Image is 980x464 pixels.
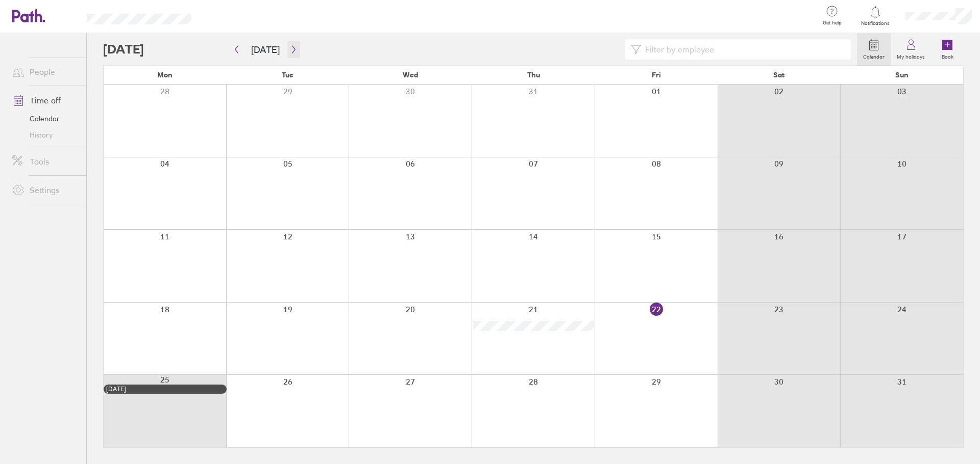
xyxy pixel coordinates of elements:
input: Filter by employee [641,40,845,59]
span: Tue [282,71,293,79]
a: Calendar [4,111,86,127]
div: [DATE] [106,386,224,393]
a: History [4,127,86,143]
span: Sun [895,71,909,79]
button: [DATE] [243,41,288,58]
a: Calendar [857,33,891,66]
span: Mon [157,71,173,79]
label: Book [936,51,960,60]
a: Tools [4,151,86,172]
label: My holidays [891,51,931,60]
span: Thu [527,71,540,79]
span: Sat [773,71,785,79]
span: Get help [816,20,849,26]
a: Settings [4,180,86,200]
a: Notifications [859,5,892,26]
span: Notifications [859,20,892,26]
span: Fri [652,71,661,79]
a: Time off [4,90,86,111]
label: Calendar [857,51,891,60]
a: My holidays [891,33,931,66]
a: People [4,62,86,82]
a: Book [931,33,964,66]
span: Wed [403,71,418,79]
